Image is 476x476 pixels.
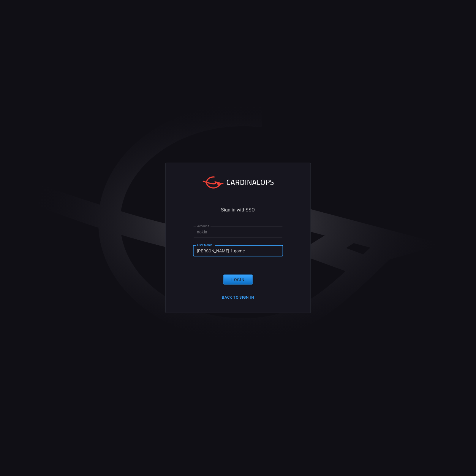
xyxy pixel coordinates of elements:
button: Back to Sign in [219,293,258,302]
input: Type your account [193,227,283,238]
label: Account [197,224,209,228]
input: Type your user name [193,246,283,257]
span: Sign in with SSO [221,208,255,212]
button: Login [223,275,253,285]
label: User Name [197,243,213,247]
